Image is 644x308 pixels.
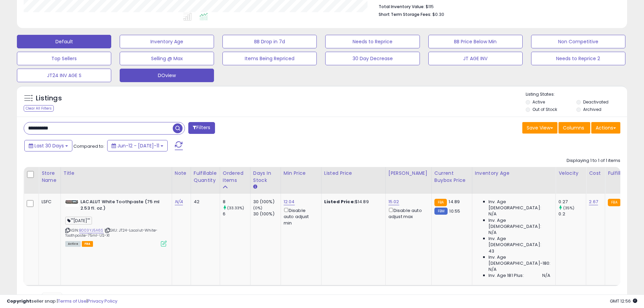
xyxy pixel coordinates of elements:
[73,143,104,149] span: Compared to:
[194,199,215,205] div: 42
[608,170,635,177] div: Fulfillment
[7,298,117,305] div: seller snap | |
[589,198,598,205] a: 2.67
[449,208,460,214] span: 10.55
[82,241,93,247] span: FBA
[223,170,247,184] div: Ordered Items
[17,35,111,48] button: Default
[223,211,250,217] div: 6
[194,170,217,184] div: Fulfillable Quantity
[324,198,355,205] b: Listed Price:
[532,99,545,105] label: Active
[434,199,447,206] small: FBA
[589,170,602,177] div: Cost
[379,4,425,9] b: Total Inventory Value:
[65,228,158,238] span: | SKU: JT24-Lacalut-White-Toothpaste-75ml-US-X1
[17,52,111,65] button: Top Sellers
[65,217,92,224] span: ""[DATE]""
[449,198,460,205] span: 14.89
[558,199,586,205] div: 0.27
[88,298,117,304] a: Privacy Policy
[591,122,620,134] button: Actions
[567,158,620,164] div: Displaying 1 to 1 of 1 items
[65,199,79,207] img: 41u85OE3EgL._SL40_.jpg
[175,170,188,177] div: Note
[284,170,318,177] div: Min Price
[222,52,317,65] button: Items Being Repriced
[253,170,278,184] div: Days In Stock
[107,140,168,151] button: Jun-12 - [DATE]-11
[488,230,497,236] span: N/A
[488,236,550,248] span: Inv. Age [DEMOGRAPHIC_DATA]:
[475,170,553,177] div: Inventory Age
[36,94,62,103] h5: Listings
[428,35,523,48] button: BB Price Below Min
[388,198,399,205] a: 15.02
[558,211,586,217] div: 0.2
[522,122,557,134] button: Save View
[42,199,55,205] div: LSFC
[428,52,523,65] button: JT AGE INV
[324,199,380,205] div: $14.89
[558,122,590,134] button: Columns
[563,205,575,211] small: (35%)
[65,199,167,246] div: ASIN:
[379,2,615,10] li: $115
[325,52,420,65] button: 30 Day Decrease
[64,170,169,177] div: Title
[558,170,583,177] div: Velocity
[488,254,550,266] span: Inv. Age [DEMOGRAPHIC_DATA]-180:
[58,298,87,304] a: Terms of Use
[488,199,550,211] span: Inv. Age [DEMOGRAPHIC_DATA]:
[434,170,469,184] div: Current Buybox Price
[120,35,214,48] button: Inventory Age
[188,122,215,134] button: Filters
[542,273,550,279] span: N/A
[222,35,317,48] button: BB Drop in 7d
[608,199,620,206] small: FBA
[488,217,550,230] span: Inv. Age [DEMOGRAPHIC_DATA]:
[379,11,431,17] b: Short Term Storage Fees:
[65,241,81,247] span: All listings currently available for purchase on Amazon
[532,106,557,112] label: Out of Stock
[388,170,429,177] div: [PERSON_NAME]
[7,298,31,304] strong: Copyright
[80,199,163,213] b: LACALUT White Toothpaste (75 ml 2.53 fl. oz.)
[526,91,627,98] p: Listing States:
[24,140,72,151] button: Last 30 Days
[563,124,584,131] span: Columns
[531,35,625,48] button: Non Competitive
[117,142,159,149] span: Jun-12 - [DATE]-11
[325,35,420,48] button: Needs to Reprice
[488,273,524,279] span: Inv. Age 181 Plus:
[610,298,637,304] span: 2025-08-11 12:56 GMT
[175,198,183,205] a: N/A
[120,52,214,65] button: Selling @ Max
[488,266,497,273] span: N/A
[583,106,601,112] label: Archived
[284,198,295,205] a: 12.04
[223,199,250,205] div: 8
[253,184,257,190] small: Days In Stock.
[120,69,214,82] button: DOview
[79,228,103,233] a: B003YJ5A6S
[488,211,497,217] span: N/A
[253,205,263,211] small: (0%)
[42,170,58,184] div: Store Name
[24,105,54,112] div: Clear All Filters
[34,142,64,149] span: Last 30 Days
[253,199,281,205] div: 30 (100%)
[388,207,426,220] div: Disable auto adjust max
[227,205,244,211] small: (33.33%)
[253,211,281,217] div: 30 (100%)
[434,208,448,215] small: FBM
[324,170,383,177] div: Listed Price
[17,69,111,82] button: JT24 INV AGE S
[531,52,625,65] button: Needs to Reprice 2
[583,99,609,105] label: Deactivated
[284,207,316,226] div: Disable auto adjust min
[432,11,444,18] span: $0.30
[488,248,494,254] span: 43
